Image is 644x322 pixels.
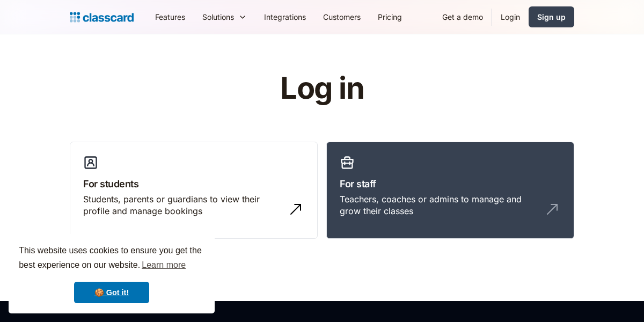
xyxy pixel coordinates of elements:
div: Teachers, coaches or admins to manage and grow their classes [340,193,539,217]
a: Login [492,5,529,29]
div: Students, parents or guardians to view their profile and manage bookings [83,193,283,217]
h3: For staff [340,177,561,191]
div: Solutions [202,11,234,23]
div: Sign up [537,11,566,23]
a: Customers [314,5,369,29]
a: Logo [70,10,134,25]
a: Pricing [369,5,411,29]
h3: For students [83,177,304,191]
h1: Log in [152,72,493,105]
a: Integrations [255,5,314,29]
a: For staffTeachers, coaches or admins to manage and grow their classes [326,142,574,239]
div: Solutions [194,5,255,29]
a: dismiss cookie message [74,282,149,303]
a: Sign up [529,6,574,27]
span: This website uses cookies to ensure you get the best experience on our website. [19,244,204,273]
a: For studentsStudents, parents or guardians to view their profile and manage bookings [70,142,318,239]
a: learn more about cookies [140,257,187,273]
a: Get a demo [434,5,492,29]
a: Features [147,5,194,29]
div: cookieconsent [9,234,215,313]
